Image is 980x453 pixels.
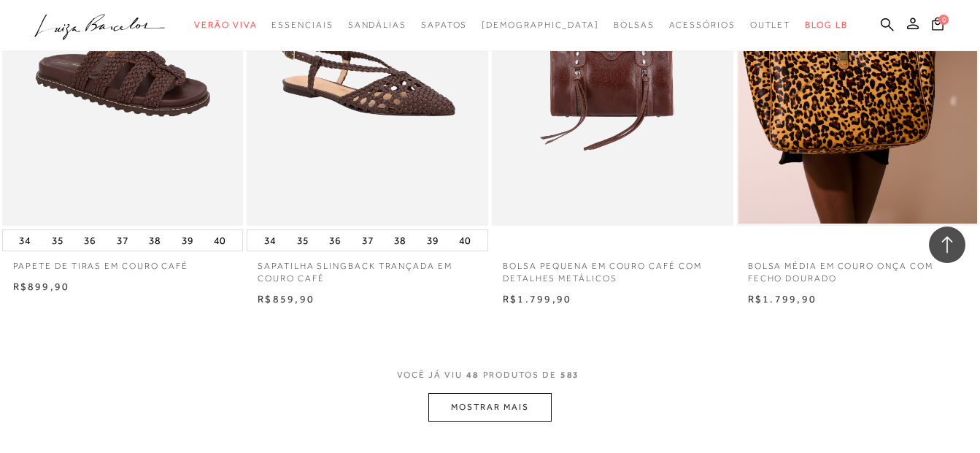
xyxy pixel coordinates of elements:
[144,230,165,251] button: 38
[13,281,70,292] span: R$899,90
[271,12,333,39] a: noSubCategoriesText
[271,20,333,30] span: Essenciais
[325,230,345,251] button: 36
[2,251,244,273] a: PAPETE DE TIRAS EM COURO CAFÉ
[390,230,410,251] button: 38
[455,230,475,251] button: 40
[938,15,949,25] span: 0
[805,12,847,39] a: BLOG LB
[47,230,68,251] button: 35
[247,251,488,285] a: SAPATILHA SLINGBACK TRANÇADA EM COURO CAFÉ
[669,20,736,30] span: Acessórios
[737,251,979,285] a: BOLSA MÉDIA EM COURO ONÇA COM FECHO DOURADO
[482,20,599,30] span: [DEMOGRAPHIC_DATA]
[293,230,313,251] button: 35
[466,370,479,380] span: 48
[805,20,847,30] span: BLOG LB
[560,370,580,380] span: 583
[209,230,230,251] button: 40
[194,20,257,30] span: Verão Viva
[614,12,655,39] a: noSubCategoriesText
[258,293,315,305] span: R$859,90
[748,293,817,305] span: R$1.799,90
[421,20,467,30] span: Sapatos
[397,370,584,380] span: VOCÊ JÁ VIU PRODUTOS DE
[927,16,948,36] button: 0
[194,12,257,39] a: noSubCategoriesText
[348,12,406,39] a: noSubCategoriesText
[421,12,467,39] a: noSubCategoriesText
[358,230,378,251] button: 37
[15,230,35,251] button: 34
[503,293,571,305] span: R$1.799,90
[423,230,443,251] button: 39
[428,393,551,422] button: MOSTRAR MAIS
[80,230,100,251] button: 36
[669,12,736,39] a: noSubCategoriesText
[112,230,133,251] button: 37
[614,20,655,30] span: Bolsas
[750,12,791,39] a: noSubCategoriesText
[260,230,280,251] button: 34
[482,12,599,39] a: noSubCategoriesText
[177,230,198,251] button: 39
[750,20,791,30] span: Outlet
[492,251,733,285] a: BOLSA PEQUENA EM COURO CAFÉ COM DETALHES METÁLICOS
[348,20,406,30] span: Sandálias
